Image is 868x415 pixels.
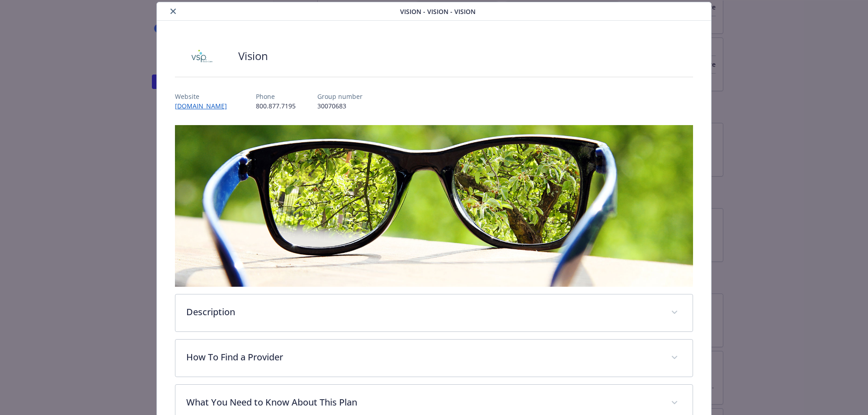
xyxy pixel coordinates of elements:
p: Website [175,92,234,101]
button: close [168,6,179,17]
div: How To Find a Provider [175,340,693,377]
img: banner [175,125,693,287]
p: Description [186,305,660,319]
a: [DOMAIN_NAME] [175,102,234,110]
img: Vision Service Plan [175,42,229,70]
p: How To Find a Provider [186,350,660,364]
p: Phone [256,92,296,101]
p: Group number [317,92,363,101]
div: Description [175,294,693,331]
span: Vision - Vision - Vision [400,7,476,16]
p: What You Need to Know About This Plan [186,396,660,409]
h2: Vision [238,48,268,64]
p: 30070683 [317,101,363,111]
p: 800.877.7195 [256,101,296,111]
